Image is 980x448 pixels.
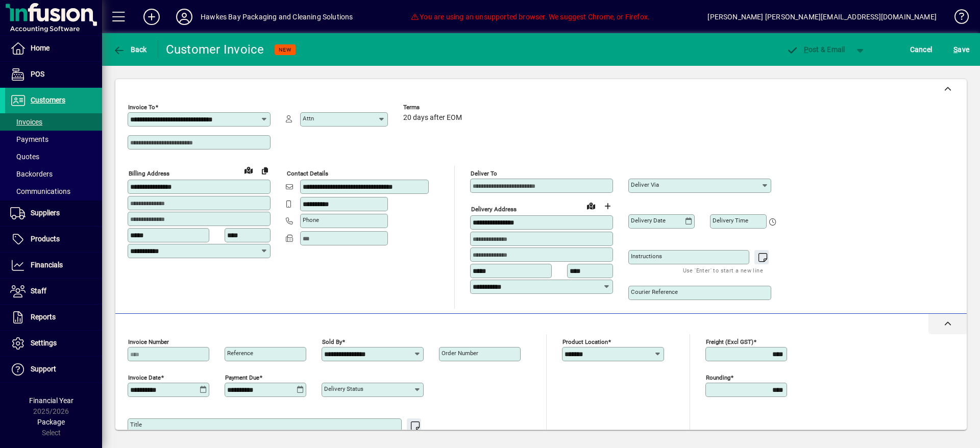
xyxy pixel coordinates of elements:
mat-label: Deliver via [631,181,659,188]
span: Package [37,418,65,426]
a: Communications [5,183,102,200]
span: Products [31,235,60,243]
span: Home [31,44,50,52]
mat-label: Courier Reference [631,288,678,295]
mat-label: Deliver To [471,170,497,177]
mat-hint: Use 'Enter' to start a new line [683,264,763,276]
a: Reports [5,305,102,330]
span: S [953,45,958,54]
a: POS [5,62,102,87]
span: Backorders [10,170,53,178]
span: Invoices [10,118,42,126]
a: Products [5,227,102,252]
button: Copy to Delivery address [257,162,273,179]
span: Customers [31,96,65,104]
a: Backorders [5,165,102,183]
a: Knowledge Base [947,2,967,35]
a: Invoices [5,113,102,131]
a: Payments [5,131,102,148]
mat-label: Payment due [225,374,259,381]
button: Add [135,8,168,26]
span: Suppliers [31,209,60,217]
span: P [804,45,808,54]
mat-label: Invoice date [128,374,161,381]
a: Financials [5,253,102,278]
span: Terms [403,104,464,111]
mat-label: Delivery time [713,217,748,224]
mat-label: Order number [442,350,478,357]
button: Cancel [908,40,935,59]
mat-label: Invoice To [128,104,155,111]
span: ave [953,41,969,58]
a: Support [5,357,102,382]
mat-label: Delivery status [324,385,363,392]
button: Profile [168,8,201,26]
a: Settings [5,331,102,356]
button: Save [951,40,972,59]
span: NEW [279,46,291,53]
mat-label: Sold by [322,338,342,345]
button: Post & Email [781,40,850,59]
span: POS [31,70,44,78]
a: View on map [240,162,257,178]
button: Back [110,40,150,59]
span: 20 days after EOM [403,114,462,122]
mat-label: Delivery date [631,217,666,224]
span: Communications [10,187,70,195]
span: Reports [31,313,56,321]
span: Financial Year [29,396,73,405]
a: Home [5,36,102,61]
mat-label: Phone [303,216,319,223]
mat-label: Reference [227,350,253,357]
a: Suppliers [5,201,102,226]
div: [PERSON_NAME] [PERSON_NAME][EMAIL_ADDRESS][DOMAIN_NAME] [707,9,937,25]
mat-label: Attn [303,115,314,122]
div: Customer Invoice [166,41,264,58]
mat-label: Product location [562,338,608,345]
app-page-header-button: Back [102,40,158,59]
mat-label: Rounding [706,374,730,381]
mat-label: Instructions [631,253,662,260]
span: Back [113,45,147,54]
mat-label: Invoice number [128,338,169,345]
a: Staff [5,279,102,304]
span: Settings [31,339,57,347]
a: View on map [583,197,599,214]
span: You are using an unsupported browser. We suggest Chrome, or Firefox. [411,13,650,21]
span: Quotes [10,153,39,161]
span: Staff [31,287,46,295]
a: Quotes [5,148,102,165]
span: Payments [10,135,48,143]
span: ost & Email [786,45,845,54]
span: Support [31,365,56,373]
mat-label: Freight (excl GST) [706,338,753,345]
mat-label: Title [130,421,142,428]
div: Hawkes Bay Packaging and Cleaning Solutions [201,9,353,25]
button: Choose address [599,198,616,214]
span: Cancel [910,41,933,58]
span: Financials [31,261,63,269]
